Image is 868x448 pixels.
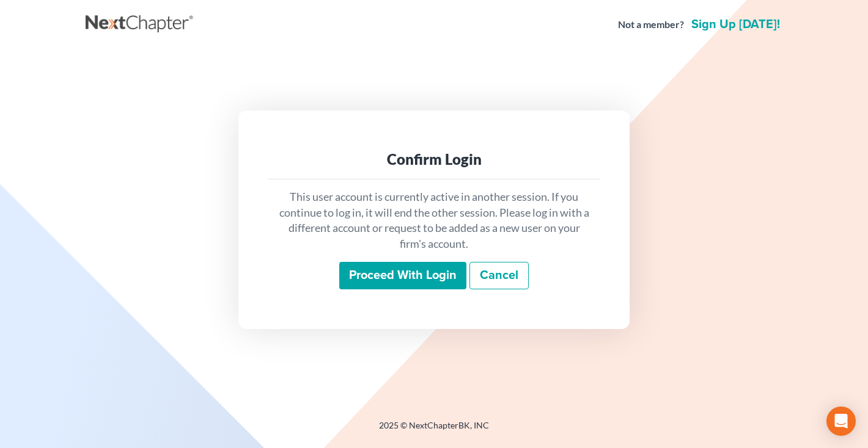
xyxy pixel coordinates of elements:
[278,150,590,169] div: Confirm Login
[339,262,466,290] input: Proceed with login
[826,406,856,436] div: Open Intercom Messenger
[689,18,782,31] a: Sign up [DATE]!
[86,419,782,441] div: 2025 © NextChapterBK, INC
[618,18,684,32] strong: Not a member?
[278,189,590,252] p: This user account is currently active in another session. If you continue to log in, it will end ...
[469,262,529,290] a: Cancel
